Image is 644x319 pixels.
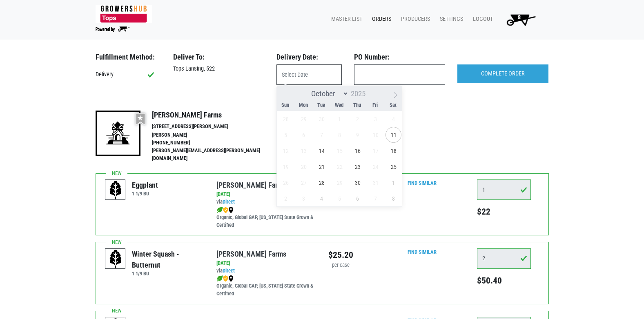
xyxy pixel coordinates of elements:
a: Producers [394,11,433,27]
a: Direct [223,268,235,274]
img: placeholder-variety-43d6402dacf2d531de610a020419775a.svg [105,180,126,200]
input: COMPLETE ORDER [457,64,548,83]
a: Orders [365,11,394,27]
span: October 30, 2025 [350,175,365,191]
div: Tops Lansing, 522 [167,64,270,73]
span: October 13, 2025 [296,143,312,159]
input: Qty [477,248,531,269]
a: 8 [496,11,542,28]
span: October 3, 2025 [368,111,383,127]
span: October 10, 2025 [368,127,383,143]
h3: PO Number: [354,53,445,62]
span: October 25, 2025 [386,159,401,175]
span: November 7, 2025 [368,191,383,206]
div: [DATE] [216,259,316,267]
span: October 16, 2025 [350,143,365,159]
span: November 6, 2025 [350,191,365,206]
span: October 12, 2025 [278,143,294,159]
h3: Deliver To: [173,53,264,62]
h5: $50.40 [477,275,531,286]
span: October 29, 2025 [332,175,348,191]
img: leaf-e5c59151409436ccce96b2ca1b28e03c.png [216,275,223,282]
img: leaf-e5c59151409436ccce96b2ca1b28e03c.png [216,207,223,213]
span: November 1, 2025 [386,175,401,191]
span: October 19, 2025 [278,159,294,175]
span: October 27, 2025 [296,175,312,191]
span: October 8, 2025 [332,127,348,143]
li: [STREET_ADDRESS][PERSON_NAME] [152,123,278,131]
span: October 17, 2025 [368,143,383,159]
span: Thu [348,103,366,108]
input: Qty [477,179,531,200]
span: October 11, 2025 [386,127,401,143]
div: via [216,198,316,206]
div: Eggplant [132,179,158,191]
span: October 31, 2025 [368,175,383,191]
img: map_marker-0e94453035b3232a4d21701695807de9.png [228,275,234,282]
div: Organic, Global GAP, [US_STATE] State Grown & Certified [216,275,316,298]
h3: Fulfillment Method: [96,53,161,62]
span: November 5, 2025 [332,191,348,206]
img: Cart [503,11,539,28]
span: 8 [518,14,521,21]
a: Logout [466,11,496,27]
li: [PERSON_NAME] [152,131,278,139]
span: Sat [384,103,402,108]
h6: 1 1/9 BU [132,270,204,277]
span: October 4, 2025 [386,111,401,127]
span: October 20, 2025 [296,159,312,175]
img: safety-e55c860ca8c00a9c171001a62a92dabd.png [223,207,228,213]
span: Wed [330,103,348,108]
span: September 28, 2025 [278,111,294,127]
input: Select Date [276,64,342,85]
span: October 28, 2025 [314,175,330,191]
span: October 14, 2025 [314,143,330,159]
span: Tue [312,103,330,108]
div: per case [328,261,353,269]
h6: 1 1/9 BU [132,191,158,197]
span: November 3, 2025 [296,191,312,206]
span: October 24, 2025 [368,159,383,175]
h4: [PERSON_NAME] Farms [152,111,278,120]
a: Direct [223,199,235,205]
span: Fri [366,103,384,108]
img: Powered by Big Wheelbarrow [96,27,129,32]
h3: Delivery Date: [276,53,342,62]
span: October 23, 2025 [350,159,365,175]
a: Settings [433,11,466,27]
a: Find Similar [408,249,437,255]
span: October 7, 2025 [314,127,330,143]
li: [PHONE_NUMBER] [152,139,278,147]
span: November 8, 2025 [386,191,401,206]
a: [PERSON_NAME] Farms [216,181,286,189]
span: November 2, 2025 [278,191,294,206]
span: October 5, 2025 [278,127,294,143]
div: via [216,267,316,275]
span: October 22, 2025 [332,159,348,175]
span: Sun [276,103,294,108]
span: November 4, 2025 [314,191,330,206]
span: October 18, 2025 [386,143,401,159]
img: map_marker-0e94453035b3232a4d21701695807de9.png [228,207,234,213]
a: Master List [325,11,365,27]
div: [DATE] [216,191,316,198]
div: $25.20 [328,248,353,261]
img: 19-7441ae2ccb79c876ff41c34f3bd0da69.png [96,111,140,155]
img: placeholder-variety-43d6402dacf2d531de610a020419775a.svg [105,249,126,269]
div: Organic, Global GAP, [US_STATE] State Grown & Certified [216,206,316,229]
a: [PERSON_NAME] Farms [216,250,286,258]
span: October 1, 2025 [332,111,348,127]
img: 279edf242af8f9d49a69d9d2afa010fb.png [96,5,152,23]
span: October 6, 2025 [296,127,312,143]
li: [PERSON_NAME][EMAIL_ADDRESS][PERSON_NAME][DOMAIN_NAME] [152,147,278,162]
h5: $22 [477,206,531,217]
a: Find Similar [408,180,437,186]
div: Winter Squash - Butternut [132,248,204,270]
span: October 15, 2025 [332,143,348,159]
span: September 30, 2025 [314,111,330,127]
span: October 2, 2025 [350,111,365,127]
img: safety-e55c860ca8c00a9c171001a62a92dabd.png [223,275,228,282]
select: Month [308,89,349,99]
span: September 29, 2025 [296,111,312,127]
span: Mon [294,103,312,108]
